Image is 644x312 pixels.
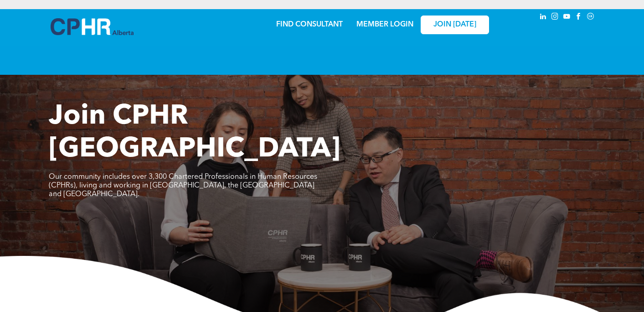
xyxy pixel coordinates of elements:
a: linkedin [538,11,548,24]
a: FIND CONSULTANT [276,21,343,28]
span: Our community includes over 3,300 Chartered Professionals in Human Resources (CPHRs), living and ... [49,173,317,198]
a: youtube [562,11,572,24]
a: Social network [586,11,596,24]
span: JOIN [DATE] [433,21,476,29]
a: instagram [550,11,560,24]
img: A blue and white logo for cp alberta [51,18,134,35]
a: facebook [574,11,584,24]
span: Join CPHR [GEOGRAPHIC_DATA] [49,103,340,163]
a: MEMBER LOGIN [356,21,413,28]
a: JOIN [DATE] [421,16,489,34]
